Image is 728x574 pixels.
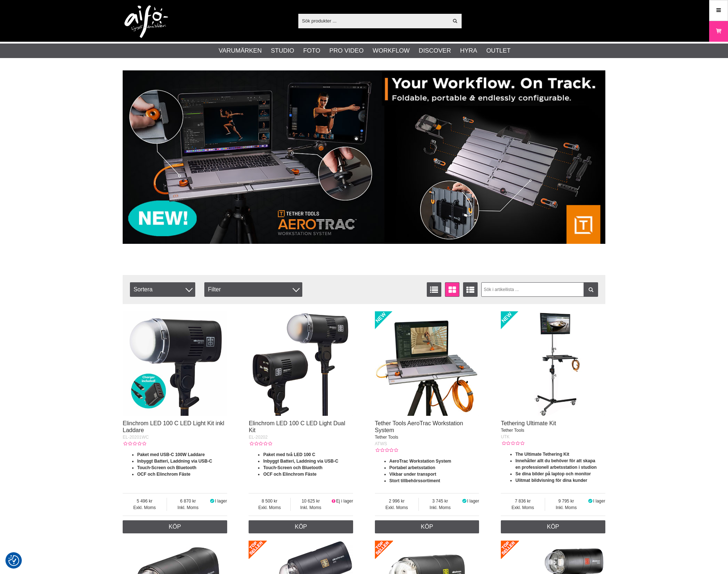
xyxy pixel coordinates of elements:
[137,472,191,477] strong: OCF och Elinchrom Fäste
[501,504,545,511] span: Exkl. Moms
[123,420,224,433] a: Elinchrom LED 100 C LED Light Kit inkl Laddare
[419,504,461,511] span: Inkl. Moms
[460,46,477,56] a: Hyra
[375,504,419,511] span: Exkl. Moms
[331,499,336,504] i: Ej i lager
[467,499,479,504] span: I lager
[303,46,320,56] a: Foto
[501,420,556,426] a: Tethering Ultimate Kit
[298,15,448,26] input: Sök produkter ...
[588,499,593,504] i: I lager
[291,504,331,511] span: Inkl. Moms
[123,498,167,504] span: 5 496
[219,46,262,56] a: Varumärken
[215,499,227,504] span: I lager
[389,465,435,470] strong: Portabel arbetsstation
[249,420,345,433] a: Elinchrom LED 100 C LED Light Dual Kit
[389,478,440,483] strong: Stort tillbehörssortiment
[249,520,353,533] a: Köp
[445,282,459,297] a: Fönstervisning
[8,554,19,567] button: Samtyckesinställningar
[461,499,467,504] i: I lager
[137,465,196,470] strong: Touch-Screen och Bluetooth
[584,282,598,297] a: Filtrera
[263,465,322,470] strong: Touch-Screen och Bluetooth
[263,452,315,457] strong: Paket med två LED 100 C
[123,311,227,416] img: Elinchrom LED 100 C LED Light Kit inkl Laddare
[515,452,569,457] strong: The Ultimate Tethering Kit
[501,520,605,533] a: Köp
[249,435,267,440] span: EL-20202
[375,420,463,433] a: Tether Tools AeroTrac Workstation System
[463,282,478,297] a: Utökad listvisning
[124,5,168,38] img: logo.png
[291,498,331,504] span: 10 625
[249,440,272,447] div: Kundbetyg: 0
[375,498,419,504] span: 2 996
[515,465,597,470] strong: en professionell arbetsstation i studion
[249,498,290,504] span: 8 500
[123,435,149,440] span: EL-20201WC
[123,70,605,244] img: Annons:007 banner-header-aerotrac-1390x500.jpg
[375,441,387,446] span: ATWS
[545,504,588,511] span: Inkl. Moms
[167,498,209,504] span: 6 870
[419,46,451,56] a: Discover
[427,282,441,297] a: Listvisning
[336,499,353,504] span: Ej i lager
[167,504,209,511] span: Inkl. Moms
[375,447,398,454] div: Kundbetyg: 0
[501,434,510,439] span: UTK
[204,282,302,297] div: Filter
[8,555,19,566] img: Revisit consent button
[271,46,294,56] a: Studio
[123,440,146,447] div: Kundbetyg: 0
[249,504,290,511] span: Exkl. Moms
[389,459,451,464] strong: AeroTrac Workstation System
[389,472,436,477] strong: Vikbar under transport
[501,428,524,433] span: Tether Tools
[123,504,167,511] span: Exkl. Moms
[375,435,398,440] span: Tether Tools
[130,282,195,297] span: Sortera
[137,459,212,464] strong: Inbyggt Batteri, Laddning via USB-C
[329,46,363,56] a: Pro Video
[593,499,605,504] span: I lager
[481,282,598,297] input: Sök i artikellista ...
[375,520,479,533] a: Köp
[209,499,215,504] i: I lager
[249,311,353,416] img: Elinchrom LED 100 C LED Light Dual Kit
[123,520,227,533] a: Köp
[545,498,588,504] span: 9 795
[263,459,338,464] strong: Inbyggt Batteri, Laddning via USB-C
[375,311,479,416] img: Tether Tools AeroTrac Workstation System
[137,452,205,457] strong: Paket med USB-C 100W Laddare
[501,440,524,447] div: Kundbetyg: 0
[501,311,605,416] img: Tethering Ultimate Kit
[263,472,316,477] strong: OCF och Elinchrom Fäste
[515,471,591,476] strong: Se dina bilder på laptop och monitor
[486,46,511,56] a: Outlet
[515,458,595,463] strong: Innehåller allt du behöver för att skapa
[515,478,587,483] strong: Ulitmat bildvisning för dina kunder
[419,498,461,504] span: 3 745
[373,46,410,56] a: Workflow
[501,498,545,504] span: 7 836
